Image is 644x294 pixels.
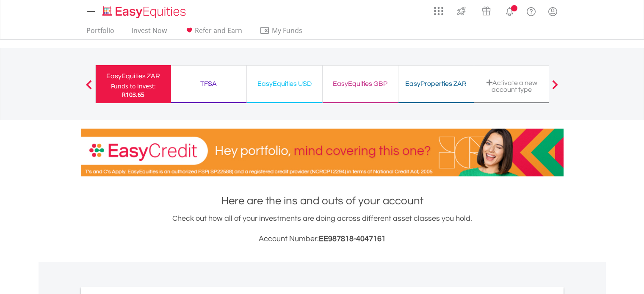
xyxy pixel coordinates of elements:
div: Check out how all of your investments are doing across different asset classes you hold. [81,213,564,245]
div: EasyEquities USD [252,78,317,90]
span: R103.65 [122,91,144,99]
a: Refer and Earn [181,26,246,39]
a: Portfolio [83,26,118,39]
span: Refer and Earn [195,26,242,35]
div: Activate a new account type [479,79,544,93]
span: My Funds [260,25,315,36]
span: EE987818-4047161 [319,235,386,243]
img: EasyEquities_Logo.png [101,5,189,19]
div: EasyEquities GBP [328,78,393,90]
div: EasyProperties ZAR [404,78,469,90]
a: My Profile [542,2,564,21]
a: Home page [99,2,189,19]
a: AppsGrid [428,2,449,16]
div: TFSA [176,78,241,90]
a: Invest Now [128,26,170,39]
h3: Account Number: [81,233,564,245]
a: Notifications [499,2,520,19]
a: FAQ's and Support [520,2,542,19]
div: EasyEquities ZAR [101,70,166,82]
h1: Here are the ins and outs of your account [81,193,564,209]
img: EasyCredit Promotion Banner [81,129,564,176]
img: grid-menu-icon.svg [434,6,443,16]
img: vouchers-v2.svg [479,4,493,18]
div: Funds to invest: [111,82,156,91]
img: thrive-v2.svg [454,4,468,18]
a: Vouchers [474,2,499,18]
